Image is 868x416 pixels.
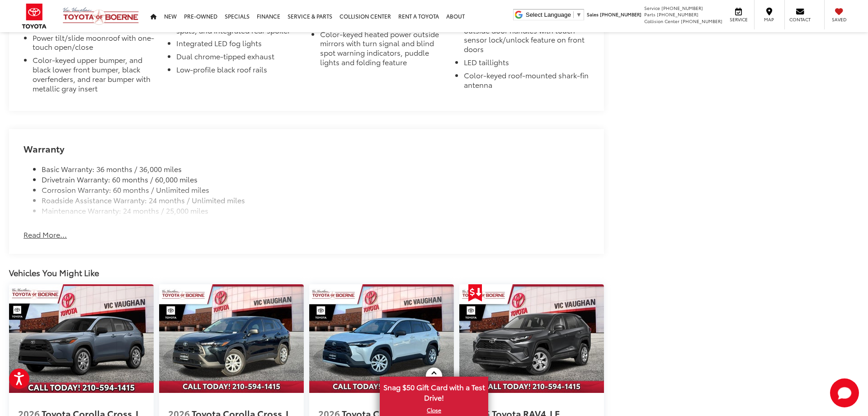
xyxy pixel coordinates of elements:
[320,29,446,71] li: Color-keyed heated power outside mirrors with turn signal and blind spot warning indicators, pudd...
[657,11,698,18] span: [PHONE_NUMBER]
[24,143,590,153] h2: Warranty
[681,18,722,24] span: [PHONE_NUMBER]
[459,284,604,393] img: 2025 Toyota RAV4 LE
[9,284,154,393] a: 2026 Toyota Corolla Cross L 2026 Toyota Corolla Cross L
[830,378,859,407] svg: Start Chat
[381,378,487,405] span: Snag $50 Gift Card with a Test Drive!
[9,284,154,393] img: 2026 Toyota Corolla Cross L
[587,11,599,18] span: Sales
[9,268,604,278] div: Vehicles You Might Like
[789,16,811,23] span: Contact
[309,284,454,393] img: 2026 Toyota Corolla Cross L
[526,11,571,18] span: Select Language
[829,16,849,23] span: Saved
[830,378,859,407] button: Toggle Chat Window
[576,11,582,18] span: ▼
[309,284,454,393] a: 2026 Toyota Corolla Cross L 2026 Toyota Corolla Cross L
[464,57,590,71] li: LED taillights
[176,52,302,65] li: Dual chrome-tipped exhaust
[33,55,158,96] li: Color-keyed upper bumper, and black lower front bumper, black overfenders, and rear bumper with m...
[644,11,656,18] span: Parts
[526,11,582,18] a: Select Language​
[42,164,590,174] li: Basic Warranty: 36 months / 36,000 miles
[644,18,679,24] span: Collision Center
[600,11,642,18] span: [PHONE_NUMBER]
[62,7,139,25] img: Vic Vaughan Toyota of Boerne
[33,33,158,56] li: Power tilt/slide moonroof with one-touch open/close
[159,284,304,393] img: 2026 Toyota Corolla Cross L
[176,65,302,78] li: Low-profile black roof rails
[24,230,67,240] button: Read More...
[644,5,660,11] span: Service
[459,284,604,393] a: 2025 Toyota RAV4 LE 2025 Toyota RAV4 LE
[464,71,590,93] li: Color-keyed roof-mounted shark-fin antenna
[661,5,703,11] span: [PHONE_NUMBER]
[759,16,779,23] span: Map
[42,174,590,185] li: Drivetrain Warranty: 60 months / 60,000 miles
[728,16,749,23] span: Service
[573,11,574,18] span: ​
[468,284,482,301] span: Get Price Drop Alert
[159,284,304,393] a: 2026 Toyota Corolla Cross L 2026 Toyota Corolla Cross L
[176,38,302,52] li: Integrated LED fog lights
[464,16,590,57] li: Chrome-accented color-keyed outside door handles with touch-sensor lock/unlock feature on front d...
